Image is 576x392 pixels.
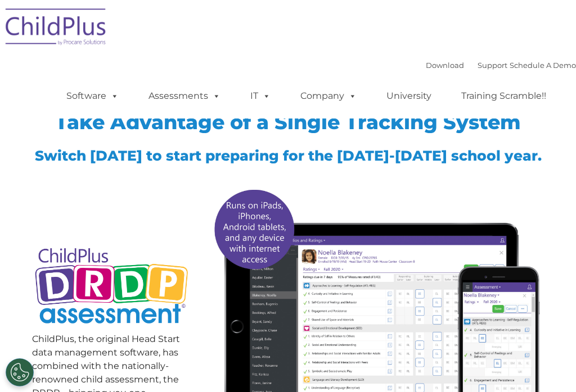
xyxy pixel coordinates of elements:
a: Training Scramble!! [450,85,557,107]
a: University [375,85,443,107]
a: Download [426,61,464,70]
span: Switch [DATE] to start preparing for the [DATE]-[DATE] school year. [35,147,542,164]
span: Take Advantage of a Single Tracking System [55,110,521,134]
font: | [426,61,576,70]
a: Schedule A Demo [510,61,576,70]
button: Cookies Settings [6,358,34,386]
img: Copyright - DRDP Logo [32,239,191,335]
a: IT [239,85,282,107]
a: Software [55,85,130,107]
a: Assessments [137,85,232,107]
a: Support [478,61,507,70]
a: Company [289,85,368,107]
